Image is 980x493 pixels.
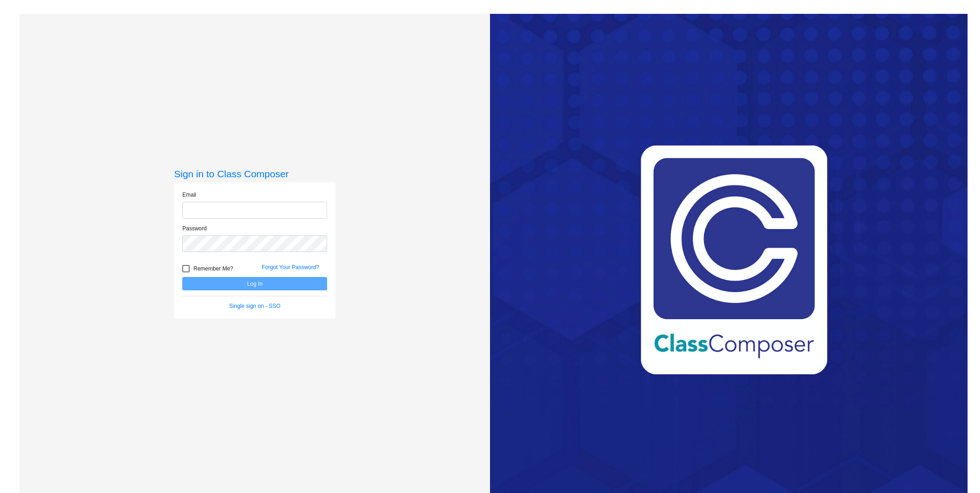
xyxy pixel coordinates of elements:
button: Log In [182,277,327,290]
a: Single sign on - SSO [229,303,281,309]
a: Forgot Your Password? [262,264,319,271]
label: Password [182,224,207,233]
span: Remember Me? [193,263,233,274]
h3: Sign in to Class Composer [174,168,335,180]
label: Email [182,191,196,199]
